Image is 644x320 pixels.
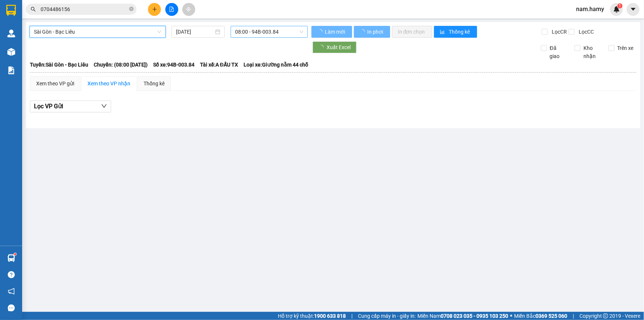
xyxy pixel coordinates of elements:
button: aim [182,3,195,16]
button: Làm mới [311,26,352,38]
span: copyright [603,313,608,319]
span: close-circle [129,6,134,13]
span: Miền Bắc [514,312,567,320]
strong: 0369 525 060 [535,313,567,319]
button: file-add [165,3,178,16]
img: warehouse-icon [7,30,15,37]
button: plus [148,3,161,16]
span: aim [186,7,191,12]
img: logo-vxr [6,5,16,16]
span: nam.hamy [570,4,610,14]
span: question-circle [8,271,15,278]
img: warehouse-icon [7,48,15,56]
img: solution-icon [7,67,15,74]
button: caret-down [627,3,640,16]
span: Đã giao [547,44,569,60]
span: Cung cấp máy in - giấy in: [358,312,416,320]
b: Tuyến: Sài Gòn - Bạc Liêu [30,62,88,68]
button: Xuất Excel [313,41,357,53]
span: Lọc CC [576,28,595,36]
span: Sài Gòn - Bạc Liêu [34,26,161,37]
span: Miền Nam [417,312,508,320]
span: caret-down [630,6,637,13]
span: down [101,103,107,109]
span: loading [360,29,366,34]
sup: 1 [14,253,16,255]
button: In phơi [354,26,390,38]
strong: 0708 023 035 - 0935 103 250 [441,313,508,319]
span: Số xe: 94B-003.84 [153,61,194,69]
span: In phơi [367,28,384,36]
span: Loại xe: Giường nằm 44 chỗ [244,61,308,69]
img: icon-new-feature [613,6,620,13]
span: Thống kê [449,28,471,36]
span: 1 [619,3,621,8]
span: Lọc VP Gửi [34,102,63,111]
span: | [573,312,574,320]
strong: 1900 633 818 [314,313,346,319]
span: ⚪️ [510,314,512,317]
input: 12/08/2025 [176,28,214,36]
span: Làm mới [325,28,346,36]
span: | [351,312,352,320]
span: plus [152,7,157,12]
span: file-add [169,7,174,12]
img: warehouse-icon [7,254,15,262]
sup: 1 [617,3,623,8]
span: loading [317,29,324,34]
div: Xem theo VP nhận [87,79,130,88]
div: Xem theo VP gửi [36,79,74,88]
span: Hỗ trợ kỹ thuật: [278,312,346,320]
span: Trên xe [614,44,637,52]
span: Tài xế: A ĐẤU TX [200,61,238,69]
span: search [31,7,36,12]
input: Tìm tên, số ĐT hoặc mã đơn [41,5,128,13]
div: Thống kê [144,79,165,88]
span: close-circle [129,7,134,11]
button: Lọc VP Gửi [30,101,111,112]
span: Kho nhận [581,44,603,60]
span: notification [8,288,15,295]
span: Lọc CR [549,28,568,36]
span: Chuyến: (08:00 [DATE]) [94,61,148,69]
button: bar-chartThống kê [434,26,477,38]
button: In đơn chọn [392,26,432,38]
span: 08:00 - 94B-003.84 [235,26,303,37]
span: bar-chart [440,29,446,35]
span: message [8,304,15,312]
